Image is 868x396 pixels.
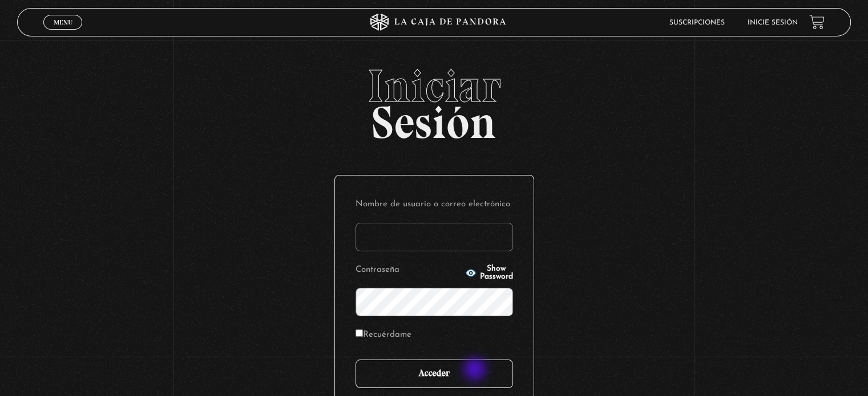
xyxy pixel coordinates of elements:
input: Recuérdame [356,329,363,337]
label: Recuérdame [356,326,411,344]
a: Inicie sesión [748,19,798,26]
label: Contraseña [356,262,462,279]
input: Acceder [356,360,513,388]
a: Suscripciones [669,19,725,26]
span: Menu [54,19,72,26]
span: Cerrar [50,28,76,36]
span: Show Password [480,265,513,281]
button: Show Password [465,265,513,281]
label: Nombre de usuario o correo electrónico [356,196,513,214]
a: View your shopping cart [809,14,825,30]
span: Iniciar [17,63,850,109]
h2: Sesión [17,63,850,136]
